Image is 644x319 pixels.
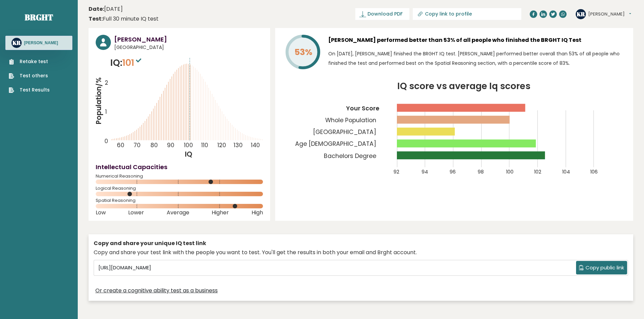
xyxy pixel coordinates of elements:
h3: [PERSON_NAME] [114,35,263,44]
div: Full 30 minute IQ test [89,15,159,23]
a: Or create a cognitive ability test as a business [95,287,218,295]
span: 101 [122,56,143,69]
text: KR [13,39,21,47]
tspan: 130 [234,141,243,149]
tspan: 100 [506,168,514,175]
span: [GEOGRAPHIC_DATA] [114,44,263,51]
tspan: Age [DEMOGRAPHIC_DATA] [295,140,376,148]
tspan: [GEOGRAPHIC_DATA] [313,128,376,136]
b: Date: [89,5,104,13]
tspan: Population/% [94,77,103,125]
span: Spatial Reasoning [96,199,263,202]
tspan: 0 [104,137,108,145]
tspan: 96 [450,168,456,175]
a: Brght [25,12,53,23]
tspan: 60 [117,141,124,149]
tspan: 102 [534,168,541,175]
button: Copy public link [576,261,627,274]
h3: [PERSON_NAME] performed better than 53% of all people who finished the BRGHT IQ Test [328,35,626,46]
tspan: 2 [105,79,108,87]
tspan: 1 [105,108,107,116]
div: Copy and share your unique IQ test link [94,239,628,247]
h3: [PERSON_NAME] [24,40,58,46]
tspan: Your Score [346,104,379,112]
tspan: 53% [294,46,312,58]
span: Logical Reasoning [96,187,263,190]
tspan: 98 [478,168,484,175]
tspan: 70 [134,141,141,149]
tspan: 110 [201,141,208,149]
span: High [252,211,263,214]
tspan: IQ score vs average Iq scores [397,80,530,92]
tspan: 90 [167,141,174,149]
tspan: 140 [251,141,260,149]
tspan: 104 [562,168,570,175]
tspan: 80 [150,141,158,149]
p: On [DATE], [PERSON_NAME] finished the BRGHT IQ test. [PERSON_NAME] performed better overall than ... [328,49,626,68]
span: Numerical Reasoning [96,175,263,178]
div: Copy and share your test link with the people you want to test. You'll get the results in both yo... [94,248,628,257]
a: Test Results [9,86,50,94]
tspan: IQ [185,150,193,159]
tspan: 92 [393,168,399,175]
span: Low [96,211,106,214]
tspan: 100 [184,141,193,149]
tspan: 120 [217,141,226,149]
h4: Intellectual Capacities [96,162,263,171]
tspan: Whole Population [325,116,376,124]
tspan: Bachelors Degree [324,152,376,160]
a: Download PDF [355,8,409,20]
span: Copy public link [586,264,624,272]
span: Lower [128,211,144,214]
a: Test others [9,72,50,79]
text: KR [577,10,585,18]
time: [DATE] [89,5,123,13]
tspan: 106 [590,168,598,175]
span: Average [167,211,189,214]
span: Higher [212,211,229,214]
tspan: 94 [422,168,428,175]
p: IQ: [110,56,143,70]
span: Download PDF [367,10,403,18]
b: Test: [89,15,103,23]
button: [PERSON_NAME] [588,11,631,18]
a: Retake test [9,58,50,65]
